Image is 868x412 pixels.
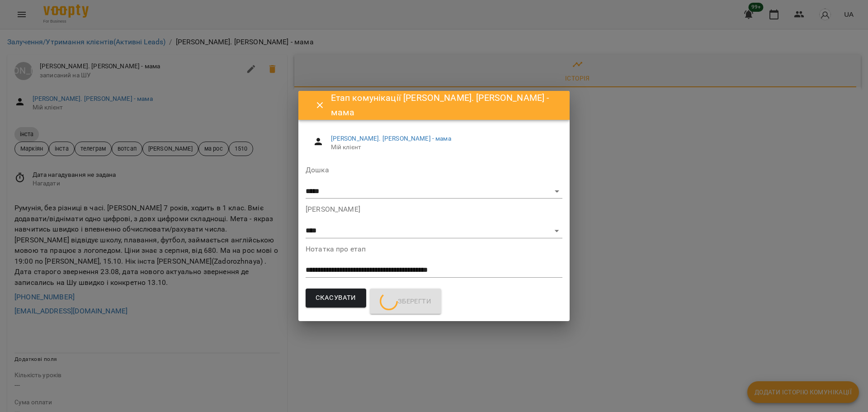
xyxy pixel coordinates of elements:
[309,95,331,116] button: Close
[331,143,555,152] span: Мій клієнт
[316,292,356,304] span: Скасувати
[306,166,562,174] label: Дошка
[306,206,562,213] label: [PERSON_NAME]
[306,246,562,253] label: Нотатка про етап
[331,135,451,142] a: [PERSON_NAME]. [PERSON_NAME] - мама
[306,289,366,308] button: Скасувати
[331,91,559,119] h6: Етап комунікації [PERSON_NAME]. [PERSON_NAME] - мама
